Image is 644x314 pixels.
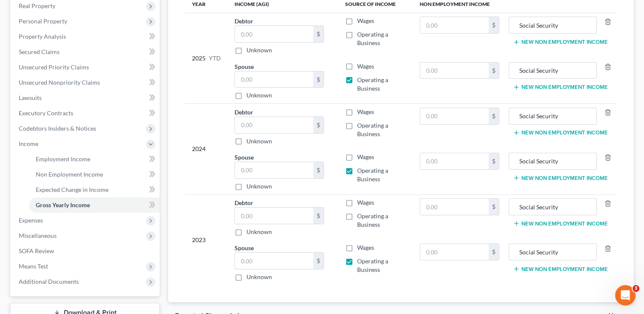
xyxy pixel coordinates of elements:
iframe: Intercom live chat [615,285,635,305]
span: Wages [357,153,374,160]
span: Real Property [19,2,55,9]
input: Source of Income [513,17,592,33]
div: $ [313,71,323,88]
span: YTD [209,54,221,63]
span: Personal Property [19,17,67,25]
span: Operating a Business [357,212,388,228]
span: Secured Claims [19,48,60,55]
label: Debtor [235,17,253,26]
div: $ [489,63,499,79]
span: Unsecured Nonpriority Claims [19,79,100,86]
a: SOFA Review [12,243,160,259]
a: Executory Contracts [12,106,160,121]
input: Source of Income [513,63,592,79]
span: Expected Change in Income [36,186,109,193]
span: Gross Yearly Income [36,201,90,208]
label: Unknown [246,273,272,281]
input: 0.00 [235,71,313,88]
a: Lawsuits [12,90,160,106]
input: 0.00 [420,63,489,79]
label: Spouse [235,153,254,162]
a: Employment Income [29,151,160,167]
span: SOFA Review [19,247,54,254]
label: Debtor [235,198,253,207]
button: New Non Employment Income [513,174,608,181]
div: 2024 [192,108,221,191]
label: Unknown [246,228,272,236]
a: Unsecured Priority Claims [12,60,160,75]
label: Unknown [246,137,272,146]
span: Unsecured Priority Claims [19,63,89,71]
span: Operating a Business [357,167,388,183]
div: $ [313,26,323,42]
div: $ [313,162,323,178]
a: Unsecured Nonpriority Claims [12,75,160,90]
div: $ [313,253,323,269]
label: Unknown [246,182,272,191]
a: Gross Yearly Income [29,197,160,213]
input: Source of Income [513,153,592,169]
input: 0.00 [420,244,489,260]
div: $ [313,117,323,133]
label: Unknown [246,46,272,54]
input: 0.00 [235,253,313,269]
div: $ [489,153,499,169]
button: New Non Employment Income [513,265,608,272]
a: Non Employment Income [29,167,160,182]
span: Non Employment Income [36,171,103,178]
input: 0.00 [420,108,489,124]
button: New Non Employment Income [513,84,608,91]
span: Additional Documents [19,278,79,285]
div: $ [489,244,499,260]
span: Operating a Business [357,122,388,137]
div: $ [313,208,323,224]
input: 0.00 [235,117,313,133]
input: 0.00 [235,26,313,42]
span: Executory Contracts [19,109,73,117]
span: Wages [357,108,374,115]
input: 0.00 [235,162,313,178]
label: Unknown [246,91,272,100]
input: 0.00 [420,17,489,33]
input: 0.00 [420,199,489,215]
input: 0.00 [235,208,313,224]
span: Operating a Business [357,76,388,92]
span: Operating a Business [357,257,388,273]
span: Wages [357,199,374,206]
div: 2023 [192,198,221,281]
span: Lawsuits [19,94,42,101]
button: New Non Employment Income [513,39,608,46]
label: Spouse [235,243,254,252]
input: Source of Income [513,244,592,260]
button: New Non Employment Income [513,129,608,136]
a: Expected Change in Income [29,182,160,197]
input: Source of Income [513,108,592,124]
button: New Non Employment Income [513,220,608,227]
span: Expenses [19,217,43,224]
span: Operating a Business [357,31,388,46]
a: Secured Claims [12,44,160,60]
span: Wages [357,63,374,70]
div: $ [489,17,499,33]
div: $ [489,199,499,215]
label: Spouse [235,62,254,71]
input: Source of Income [513,199,592,215]
span: Codebtors Insiders & Notices [19,125,96,132]
span: Wages [357,244,374,251]
span: Income [19,140,38,147]
div: $ [489,108,499,124]
a: Property Analysis [12,29,160,44]
span: Miscellaneous [19,232,57,239]
span: Property Analysis [19,33,66,40]
span: Means Test [19,263,48,270]
span: Wages [357,17,374,24]
label: Debtor [235,108,253,117]
input: 0.00 [420,153,489,169]
span: Employment Income [36,155,90,163]
div: 2025 [192,17,221,100]
span: 3 [633,285,639,292]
